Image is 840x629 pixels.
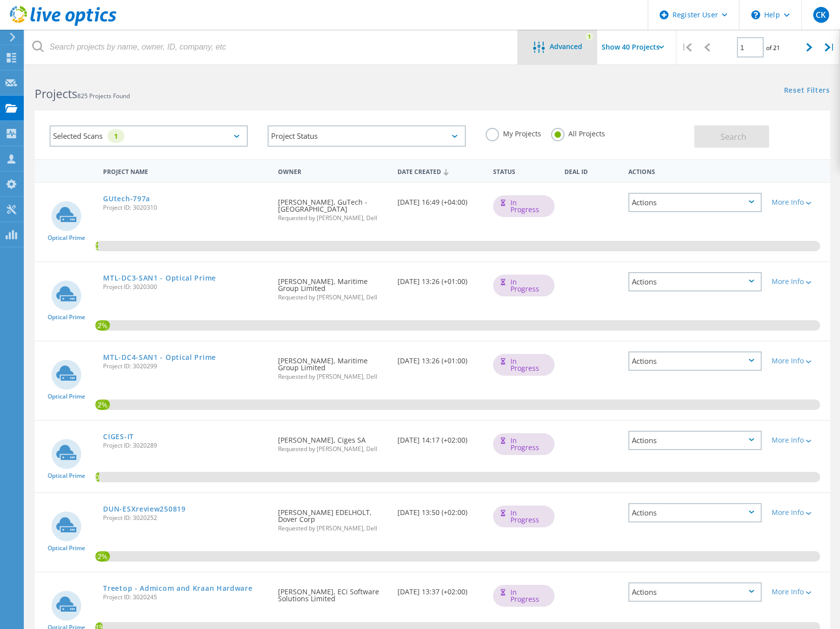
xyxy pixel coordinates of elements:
[493,275,555,296] div: In Progress
[103,506,185,513] a: DUN-ESXreview250819
[392,493,488,526] div: [DATE] 13:50 (+02:00)
[392,162,488,180] div: Date Created
[493,195,555,217] div: In Progress
[772,278,825,285] div: More Info
[273,493,392,541] div: [PERSON_NAME] EDELHOLT, Dover Corp
[273,342,392,390] div: [PERSON_NAME], Maritime Group Limited
[623,162,767,180] div: Actions
[628,193,762,212] div: Actions
[486,128,541,137] label: My Projects
[766,44,780,52] span: of 21
[48,473,85,479] span: Optical Prime
[77,92,130,100] span: 825 Projects Found
[493,354,555,376] div: In Progress
[628,503,762,522] div: Actions
[278,215,388,221] span: Requested by [PERSON_NAME], Dell
[103,275,216,282] a: MTL-DC3-SAN1 - Optical Prime
[560,162,623,180] div: Deal Id
[35,86,77,102] b: Projects
[694,125,769,148] button: Search
[392,183,488,216] div: [DATE] 16:49 (+04:00)
[103,205,268,211] span: Project ID: 3020310
[273,572,392,612] div: [PERSON_NAME], ECi Software Solutions Limited
[772,357,825,364] div: More Info
[278,294,388,300] span: Requested by [PERSON_NAME], Dell
[48,394,85,400] span: Optical Prime
[103,515,268,521] span: Project ID: 3020252
[392,262,488,295] div: [DATE] 13:26 (+01:00)
[95,400,110,408] span: 2%
[103,284,268,290] span: Project ID: 3020300
[772,509,825,516] div: More Info
[392,421,488,454] div: [DATE] 14:17 (+02:00)
[10,21,116,28] a: Live Optics Dashboard
[95,472,99,481] span: 0.52%
[103,594,268,600] span: Project ID: 3020245
[551,128,605,137] label: All Projects
[103,585,252,592] a: Treetop - Admicom and Kraan Hardware
[103,363,268,369] span: Project ID: 3020299
[628,272,762,291] div: Actions
[103,433,134,440] a: CIGES-IT
[493,506,555,527] div: In Progress
[493,585,555,607] div: In Progress
[676,30,697,65] div: |
[25,30,518,64] input: Search projects by name, owner, ID, company, etc
[816,11,826,19] span: CK
[278,525,388,531] span: Requested by [PERSON_NAME], Dell
[772,199,825,206] div: More Info
[721,131,746,142] span: Search
[392,342,488,374] div: [DATE] 13:26 (+01:00)
[273,183,392,231] div: [PERSON_NAME], GuTech - [GEOGRAPHIC_DATA]
[278,374,388,380] span: Requested by [PERSON_NAME], Dell
[493,433,555,455] div: In Progress
[103,443,268,449] span: Project ID: 3020289
[273,421,392,462] div: [PERSON_NAME], Ciges SA
[50,125,248,147] div: Selected Scans
[772,588,825,595] div: More Info
[751,10,760,19] svg: \n
[103,354,216,361] a: MTL-DC4-SAN1 - Optical Prime
[628,351,762,371] div: Actions
[98,162,273,180] div: Project Name
[273,262,392,310] div: [PERSON_NAME], Maritime Group Limited
[108,129,124,143] div: 1
[48,235,85,241] span: Optical Prime
[268,125,466,147] div: Project Status
[95,241,98,250] span: 0.37%
[628,582,762,602] div: Actions
[48,314,85,320] span: Optical Prime
[273,162,392,180] div: Owner
[628,431,762,450] div: Actions
[488,162,560,180] div: Status
[95,320,110,329] span: 2%
[392,572,488,605] div: [DATE] 13:37 (+02:00)
[278,446,388,452] span: Requested by [PERSON_NAME], Dell
[784,87,830,95] a: Reset Filters
[95,551,110,560] span: 2%
[550,43,582,50] span: Advanced
[103,195,150,202] a: GUtech-797a
[820,30,840,65] div: |
[48,545,85,551] span: Optical Prime
[772,437,825,444] div: More Info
